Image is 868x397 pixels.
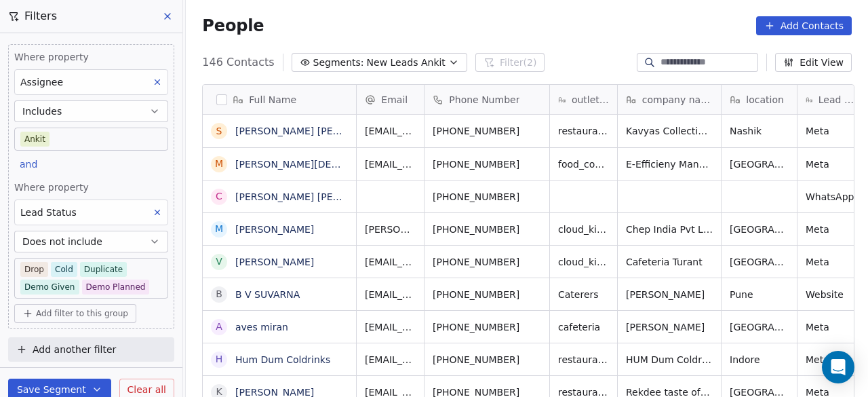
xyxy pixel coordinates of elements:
[626,353,713,366] span: HUM Dum Coldrinks
[730,255,789,269] span: [GEOGRAPHIC_DATA]
[367,56,446,70] span: New Leads Ankit
[558,157,609,171] span: food_consultants
[558,223,609,236] span: cloud_kitchen
[730,320,789,334] span: [GEOGRAPHIC_DATA]
[365,320,416,334] span: [EMAIL_ADDRESS][DOMAIN_NAME]
[475,53,545,72] button: Filter(2)
[203,85,356,114] div: Full Name
[449,93,519,107] span: Phone Number
[365,157,416,171] span: [EMAIL_ADDRESS][DOMAIN_NAME]
[433,320,541,334] span: [PHONE_NUMBER]
[730,353,789,366] span: Indore
[365,353,416,366] span: [EMAIL_ADDRESS][DOMAIN_NAME]
[216,287,223,301] div: B
[730,223,789,236] span: [GEOGRAPHIC_DATA]
[365,124,416,138] span: [EMAIL_ADDRESS][DOMAIN_NAME]
[433,124,541,138] span: [PHONE_NUMBER]
[433,255,541,269] span: [PHONE_NUMBER]
[818,93,857,107] span: Lead Source
[235,191,396,202] a: [PERSON_NAME] [PERSON_NAME]
[806,223,856,236] span: Meta
[730,157,789,171] span: [GEOGRAPHIC_DATA]
[558,353,609,366] span: restaurants
[626,223,713,236] span: Chep India Pvt Ltd
[235,126,396,136] a: [PERSON_NAME] [PERSON_NAME]
[756,16,852,35] button: Add Contacts
[235,289,300,300] a: B V SUVARNA
[313,56,364,70] span: Segments:
[365,288,416,301] span: [EMAIL_ADDRESS][DOMAIN_NAME]
[216,189,222,204] div: C
[202,54,274,71] span: 146 Contacts
[216,352,223,366] div: H
[433,288,541,301] span: [PHONE_NUMBER]
[381,93,408,107] span: Email
[822,351,854,383] div: Open Intercom Messenger
[775,53,852,72] button: Edit View
[806,353,856,366] span: Meta
[235,322,288,333] a: aves miran
[626,255,713,269] span: Cafeteria Turant
[216,254,223,269] div: V
[202,16,264,36] span: People
[806,190,856,204] span: WhatsApp
[365,255,416,269] span: [EMAIL_ADDRESS][DOMAIN_NAME]
[642,93,713,107] span: company name
[746,93,784,107] span: location
[216,124,222,138] div: S
[235,257,314,267] a: [PERSON_NAME]
[433,157,541,171] span: [PHONE_NUMBER]
[626,157,713,171] span: E-Efficieny Management Consultancy Pvt Ltd
[722,85,797,114] div: location
[433,223,541,236] span: [PHONE_NUMBER]
[730,124,789,138] span: Nashik
[806,157,856,171] span: Meta
[249,93,296,107] span: Full Name
[618,85,721,114] div: company name
[806,124,856,138] span: Meta
[357,85,424,114] div: Email
[425,85,549,114] div: Phone Number
[433,353,541,366] span: [PHONE_NUMBER]
[558,288,609,301] span: Caterers
[235,354,330,365] a: Hum Dum Coldrinks
[572,93,609,107] span: outlet type
[558,124,609,138] span: restaurants
[550,85,617,114] div: outlet type
[558,255,609,269] span: cloud_kitchen
[433,190,541,204] span: [PHONE_NUMBER]
[216,320,223,334] div: a
[235,159,422,170] a: [PERSON_NAME][DEMOGRAPHIC_DATA]
[235,224,314,235] a: [PERSON_NAME]
[797,85,865,114] div: Lead Source
[626,124,713,138] span: Kavyas Collection [PERSON_NAME] Phata
[365,223,416,236] span: [PERSON_NAME][EMAIL_ADDRESS][DOMAIN_NAME]
[806,288,856,301] span: Website
[626,288,713,301] span: [PERSON_NAME]
[626,320,713,334] span: [PERSON_NAME]
[558,320,609,334] span: cafeteria
[806,255,856,269] span: Meta
[730,288,789,301] span: Pune
[215,222,223,236] div: M
[806,320,856,334] span: Meta
[215,157,223,171] div: M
